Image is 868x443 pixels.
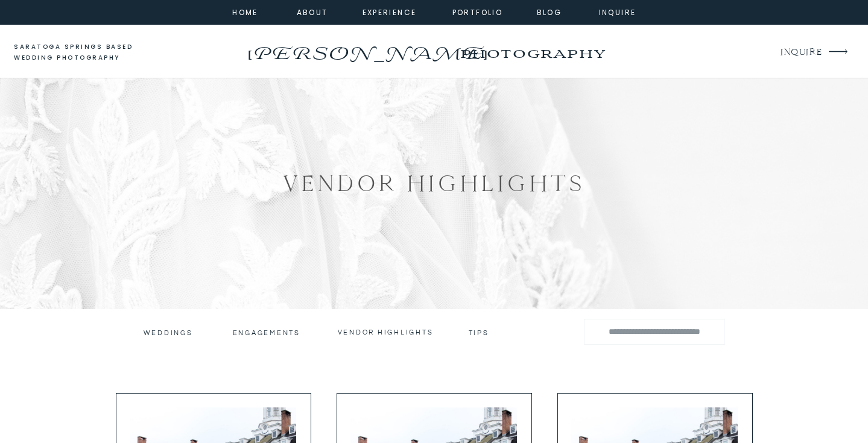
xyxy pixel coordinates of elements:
a: engagements [233,328,303,337]
a: photography [436,36,629,69]
a: saratoga springs based wedding photography [14,42,156,64]
a: Weddings [144,328,191,337]
a: home [229,6,262,17]
a: vendor highlights [338,328,434,336]
h1: Vendor Highlights [272,168,597,200]
a: Blog [528,6,571,17]
a: INQUIRE [781,45,821,61]
a: [PERSON_NAME] [244,39,490,58]
a: inquire [596,6,639,17]
a: tips [469,328,491,335]
a: experience [363,6,411,17]
a: about [297,6,324,17]
a: portfolio [452,6,504,17]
